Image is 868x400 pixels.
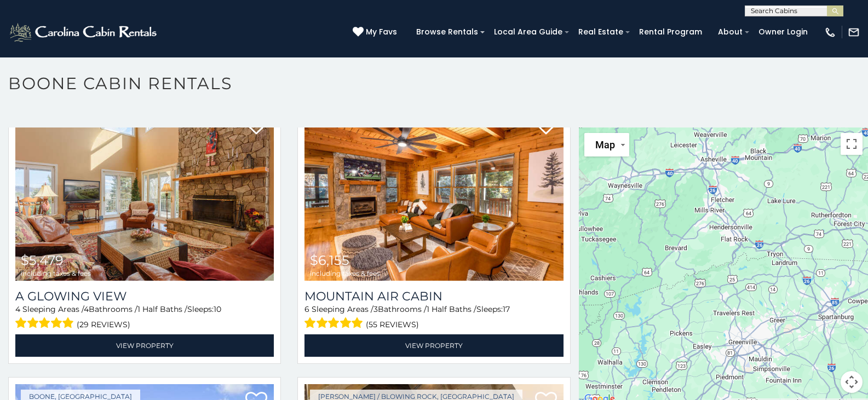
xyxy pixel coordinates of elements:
[15,334,274,357] a: View Property
[366,317,419,332] span: (55 reviews)
[84,304,89,314] span: 4
[15,108,274,281] img: A Glowing View
[310,270,380,277] span: including taxes & fees
[15,108,274,281] a: A Glowing View $5,479 including taxes & fees
[137,304,187,314] span: 1 Half Baths /
[310,252,349,268] span: $6,155
[411,24,484,40] a: Browse Rentals
[77,317,130,332] span: (29 reviews)
[304,304,563,332] div: Sleeping Areas / Bathrooms / Sleeps:
[373,304,378,314] span: 3
[848,26,860,38] img: mail-regular-white.png
[824,26,836,38] img: phone-regular-white.png
[214,304,221,314] span: 10
[304,108,563,281] img: Mountain Air Cabin
[634,24,708,40] a: Rental Program
[21,270,91,277] span: including taxes & fees
[584,133,629,156] button: Change map style
[488,24,568,40] a: Local Area Guide
[304,334,563,357] a: View Property
[427,304,476,314] span: 1 Half Baths /
[353,26,400,38] a: My Favs
[712,24,748,40] a: About
[15,304,20,314] span: 4
[841,371,863,393] button: Map camera controls
[366,26,397,38] span: My Favs
[503,304,510,314] span: 17
[573,24,629,40] a: Real Estate
[595,139,615,150] span: Map
[841,133,863,155] button: Toggle fullscreen view
[304,108,563,281] a: Mountain Air Cabin $6,155 including taxes & fees
[753,24,813,40] a: Owner Login
[8,21,160,43] img: White-1-2.png
[21,252,64,268] span: $5,479
[304,289,563,304] a: Mountain Air Cabin
[15,304,274,332] div: Sleeping Areas / Bathrooms / Sleeps:
[15,289,274,304] a: A Glowing View
[304,304,309,314] span: 6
